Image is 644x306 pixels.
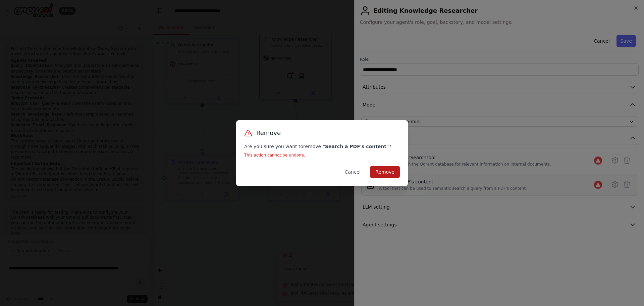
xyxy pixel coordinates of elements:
button: Cancel [339,166,366,178]
p: This action cannot be undone. [244,152,400,158]
h3: Remove [256,128,281,138]
strong: " Search a PDF's content " [323,144,389,149]
button: Remove [370,166,400,178]
p: Are you sure you want to remove ? [244,143,400,150]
